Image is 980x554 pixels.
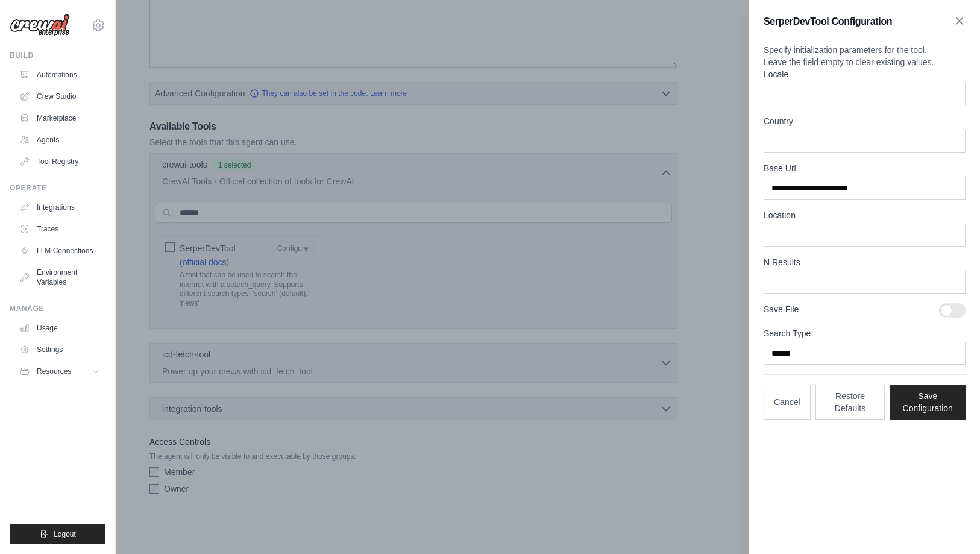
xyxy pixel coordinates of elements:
[14,219,105,239] a: Traces
[10,304,105,313] div: Manage
[14,340,105,359] a: Settings
[764,115,966,127] label: Country
[10,51,105,60] div: Build
[764,209,966,221] label: Location
[764,44,966,68] p: Specify initialization parameters for the tool. Leave the field empty to clear existing values.
[54,529,76,539] span: Logout
[10,14,70,37] img: Logo
[10,183,105,193] div: Operate
[764,327,966,339] label: Search Type
[10,524,105,544] button: Logout
[14,65,105,84] a: Automations
[815,385,885,420] button: Restore Defaults
[14,263,105,292] a: Environment Variables
[14,318,105,338] a: Usage
[14,241,105,260] a: LLM Connections
[37,367,71,376] span: Resources
[890,385,966,420] button: Save Configuration
[764,14,892,29] h3: SerperDevTool Configuration
[14,362,105,381] button: Resources
[764,385,811,420] button: Cancel
[14,198,105,217] a: Integrations
[764,303,929,315] label: Save File
[764,162,966,174] label: Base Url
[14,87,105,106] a: Crew Studio
[14,152,105,171] a: Tool Registry
[764,256,966,268] label: N Results
[764,68,966,80] label: Locale
[14,130,105,150] a: Agents
[14,109,105,128] a: Marketplace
